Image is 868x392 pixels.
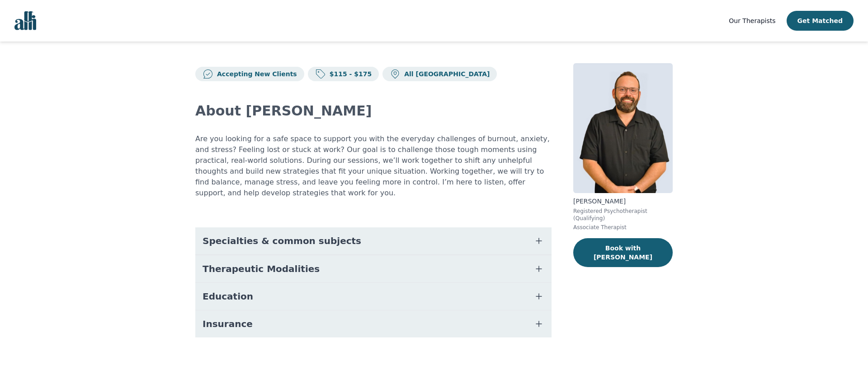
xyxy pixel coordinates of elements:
[573,197,673,206] p: [PERSON_NAME]
[787,11,854,31] button: Get Matched
[195,255,552,282] button: Therapeutic Modalities
[573,63,673,193] img: Josh_Cadieux
[203,318,253,330] span: Insurance
[195,310,552,337] button: Insurance
[203,235,361,247] span: Specialties & common subjects
[195,283,552,310] button: Education
[195,227,552,254] button: Specialties & common subjects
[203,290,253,303] span: Education
[573,238,673,267] button: Book with [PERSON_NAME]
[14,11,36,30] img: alli logo
[195,103,552,119] h2: About [PERSON_NAME]
[326,69,372,78] p: $115 - $175
[573,208,673,222] p: Registered Psychotherapist (Qualifying)
[729,17,775,24] span: Our Therapists
[729,15,775,26] a: Our Therapists
[573,224,673,231] p: Associate Therapist
[213,69,297,78] p: Accepting New Clients
[203,263,320,275] span: Therapeutic Modalities
[401,69,490,78] p: All [GEOGRAPHIC_DATA]
[195,134,552,198] p: Are you looking for a safe space to support you with the everyday challenges of burnout, anxiety,...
